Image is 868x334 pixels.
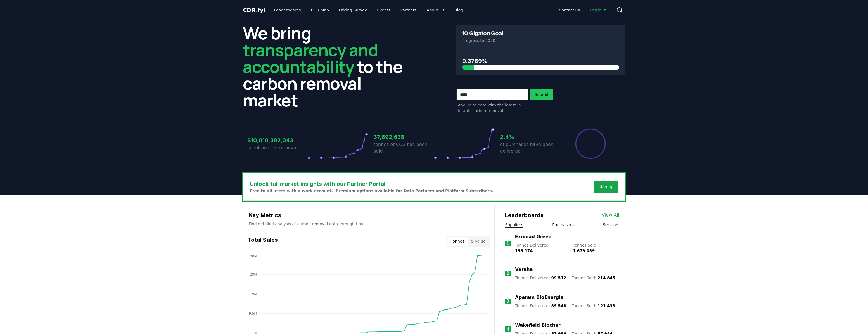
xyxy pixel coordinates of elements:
p: of purchases have been delivered [500,141,560,155]
span: 196 174 [515,248,533,253]
tspan: 9.5M [249,312,257,316]
p: tonnes of CO2 has been sold [374,141,434,155]
tspan: 19M [250,292,257,296]
p: Find detailed analysis of carbon removal data through time. [249,221,489,227]
h3: Total Sales [248,236,278,247]
h3: 2.4% [500,133,560,141]
button: $ Value [468,237,489,246]
p: Tonnes Delivered : [515,275,566,281]
p: Tonnes Sold : [573,242,619,254]
p: 3 [506,298,509,305]
span: . [256,7,258,13]
p: Tonnes Delivered : [515,303,566,309]
a: Blog [450,5,468,15]
a: Log in [585,5,612,15]
tspan: 38M [250,254,257,258]
p: Free to all users with a work account. Premium options available for Data Partners and Platform S... [250,188,493,194]
span: 99 512 [551,276,566,280]
a: View All [602,212,619,219]
button: Sign Up [594,181,618,193]
span: 121 433 [597,304,615,308]
p: Tonnes Delivered : [515,242,567,254]
span: transparency and accountability [243,38,378,78]
h3: Leaderboards [505,211,544,219]
p: 1 [506,240,509,247]
h3: Unlock full market insights with our Partner Portal [250,180,493,188]
h2: We bring to the carbon removal market [243,25,412,108]
a: Partners [396,5,421,15]
a: Wakefield Biochar [515,322,560,329]
h3: $10,010,382,043 [247,136,308,145]
h3: Key Metrics [249,211,489,219]
a: CDR.fyi [243,6,265,14]
p: Progress to 2050 [462,38,619,43]
p: Tonnes Sold : [572,275,615,281]
span: Log in [590,7,607,13]
h3: 0.3789% [462,57,619,65]
button: Submit [530,89,553,100]
a: Events [373,5,395,15]
h3: 10 Gigaton Goal [462,30,503,36]
span: 214 845 [597,276,615,280]
button: Tonnes [447,237,468,246]
a: Sign Up [599,184,614,190]
p: 4 [506,326,509,333]
a: About Us [422,5,449,15]
p: 2 [506,270,509,277]
a: Varaha [515,266,533,273]
a: Leaderboards [270,5,305,15]
p: Tonnes Sold : [572,303,615,309]
button: Services [603,222,619,228]
a: Exomad Green [515,233,552,240]
span: 1 679 089 [573,248,595,253]
p: Stay up to date with the latest in durable carbon removal. [456,102,528,113]
tspan: 29M [250,273,257,276]
span: CDR fyi [243,7,265,13]
nav: Main [270,5,468,15]
a: Pricing Survey [335,5,371,15]
span: 89 548 [551,304,566,308]
button: Suppliers [505,222,523,228]
nav: Main [554,5,612,15]
button: Purchasers [552,222,574,228]
a: Aperam BioEnergia [515,294,563,301]
p: spent on CO2 removal [247,145,308,151]
h3: 37,892,638 [374,133,434,141]
div: Percentage of sales delivered [575,128,606,159]
a: Contact us [554,5,584,15]
a: CDR Map [307,5,333,15]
